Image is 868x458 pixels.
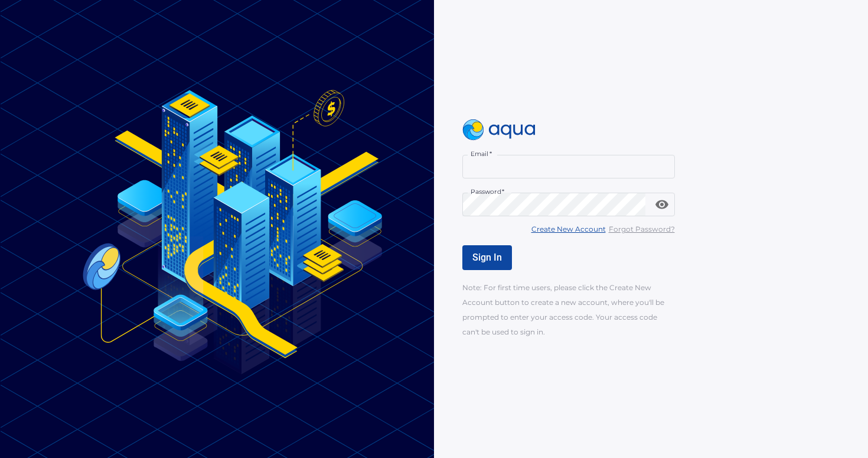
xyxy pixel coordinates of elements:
u: Create New Account [531,225,606,233]
label: Password [471,187,504,196]
span: Sign In [472,252,502,263]
img: logo [462,119,536,141]
u: Forgot Password? [609,225,675,233]
span: Note: For first time users, please click the Create New Account button to create a new account, w... [462,283,664,336]
button: toggle password visibility [650,193,674,216]
button: Sign In [462,245,512,270]
label: Email [471,150,492,158]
